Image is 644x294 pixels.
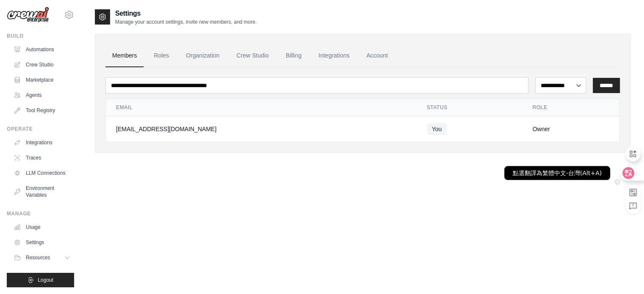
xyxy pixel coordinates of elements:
a: Environment Variables [10,181,74,202]
div: Operate [7,126,74,132]
a: Settings [10,236,74,249]
a: Organization [179,44,226,67]
span: You [427,123,447,135]
a: Integrations [312,44,356,67]
a: Billing [279,44,308,67]
a: LLM Connections [10,166,74,180]
div: Manage [7,210,74,217]
a: Agents [10,88,74,102]
a: Crew Studio [10,58,74,71]
span: Logout [38,277,53,283]
th: Status [417,99,522,116]
a: Integrations [10,136,74,149]
th: Email [106,99,417,116]
h2: Settings [115,8,257,19]
a: Account [359,44,395,67]
a: Automations [10,43,74,56]
button: Resources [10,251,74,264]
a: Traces [10,151,74,165]
a: Usage [10,220,74,234]
div: [EMAIL_ADDRESS][DOMAIN_NAME] [116,125,406,133]
a: Roles [147,44,176,67]
div: Owner [533,125,610,133]
span: Resources [26,254,50,261]
a: Tool Registry [10,104,74,117]
div: Build [7,33,74,39]
p: Manage your account settings, invite new members, and more. [115,19,257,25]
th: Role [522,99,620,116]
a: Marketplace [10,73,74,87]
button: Logout [7,273,74,287]
img: Logo [7,7,49,23]
a: Members [105,44,144,67]
a: Crew Studio [230,44,276,67]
